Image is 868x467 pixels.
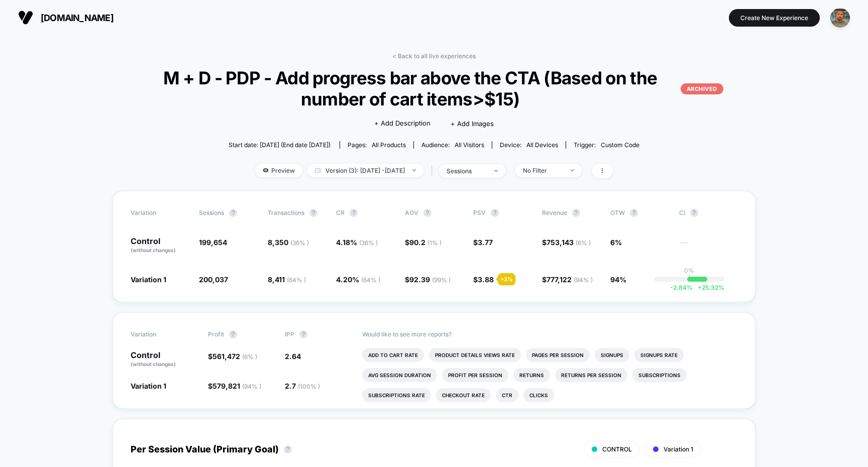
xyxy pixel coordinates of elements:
span: ( 6 % ) [242,353,257,361]
img: ppic [830,8,850,28]
span: ( 36 % ) [359,239,378,247]
li: Profit Per Session [442,368,508,382]
span: M + D - PDP - Add progress bar above the CTA (Based on the number of cart items>$15) [145,67,723,109]
p: ARCHIVED [681,83,723,94]
span: --- [679,240,737,254]
button: ppic [827,8,853,28]
span: Revenue [542,209,567,216]
span: ( 6 % ) [576,239,591,247]
span: all devices [526,141,558,149]
img: end [412,169,416,171]
button: ? [491,209,499,217]
span: Preview [255,164,302,177]
span: 3.77 [478,238,493,247]
span: 94% [610,275,626,284]
span: Custom Code [601,141,639,149]
span: 753,143 [547,238,591,247]
span: 25.32 % [693,284,724,291]
span: 579,821 [212,382,261,390]
span: PSV [473,209,486,216]
button: Create New Experience [729,9,820,27]
span: ( 64 % ) [361,276,380,284]
p: Control [131,237,189,254]
span: 2.64 [285,352,301,361]
span: 777,122 [547,275,593,284]
span: ( 94 % ) [574,276,593,284]
div: sessions [447,167,487,175]
span: ( 99 % ) [432,276,451,284]
span: 4.20 % [336,275,380,284]
button: ? [572,209,580,217]
span: ( 36 % ) [290,239,309,247]
span: $ [405,238,442,247]
span: $ [208,382,261,390]
li: Returns Per Session [555,368,627,382]
span: [DOMAIN_NAME] [41,13,114,23]
span: + Add Description [374,119,430,129]
span: Profit [208,330,224,338]
button: ? [630,209,638,217]
span: Variation 1 [664,445,693,453]
button: ? [229,209,237,217]
span: IPP [285,330,294,338]
li: Subscriptions Rate [362,388,431,402]
span: Start date: [DATE] (End date [DATE]) [229,141,331,149]
p: 0% [684,267,694,274]
div: No Filter [523,167,563,174]
img: Visually logo [18,10,33,25]
a: < Back to all live experiences [392,52,476,60]
button: ? [284,445,292,453]
button: [DOMAIN_NAME] [15,10,117,26]
span: 3.88 [478,275,494,284]
span: Version (3): [DATE] - [DATE] [307,164,423,177]
li: Subscriptions [632,368,687,382]
li: Add To Cart Rate [362,348,424,362]
span: ( 94 % ) [242,383,261,390]
li: Signups [595,348,629,362]
span: Variation 1 [131,275,166,284]
span: Sessions [199,209,224,216]
span: 561,472 [212,352,257,361]
li: Avg Session Duration [362,368,437,382]
p: | [688,274,690,282]
span: ( 64 % ) [287,276,306,284]
span: 4.18 % [336,238,378,247]
button: ? [690,209,698,217]
button: ? [299,330,307,338]
li: Returns [513,368,550,382]
span: (without changes) [131,247,176,253]
img: calendar [315,168,320,173]
span: CI [679,209,734,217]
button: ? [309,209,317,217]
span: (without changes) [131,361,176,367]
img: end [494,170,498,172]
li: Pages Per Session [526,348,590,362]
span: $ [473,275,494,284]
span: CONTROL [602,445,632,453]
span: 90.2 [409,238,442,247]
span: OTW [610,209,666,217]
li: Product Details Views Rate [429,348,521,362]
li: Clicks [523,388,554,402]
span: 2.7 [285,382,320,390]
span: + Add Images [451,120,494,128]
span: + [698,284,702,291]
span: 8,411 [268,275,306,284]
span: 200,037 [199,275,228,284]
div: Pages: [348,141,406,149]
span: Variation [131,209,186,217]
span: $ [542,238,591,247]
span: -2.84 % [670,284,693,291]
span: $ [473,238,493,247]
button: ? [423,209,431,217]
span: $ [542,275,593,284]
span: Variation [131,330,186,338]
div: Trigger: [574,141,639,149]
li: Checkout Rate [436,388,491,402]
p: Would like to see more reports? [362,330,738,338]
span: Transactions [268,209,304,216]
span: 8,350 [268,238,309,247]
div: Audience: [421,141,484,149]
span: Variation 1 [131,382,166,390]
li: Signups Rate [634,348,684,362]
